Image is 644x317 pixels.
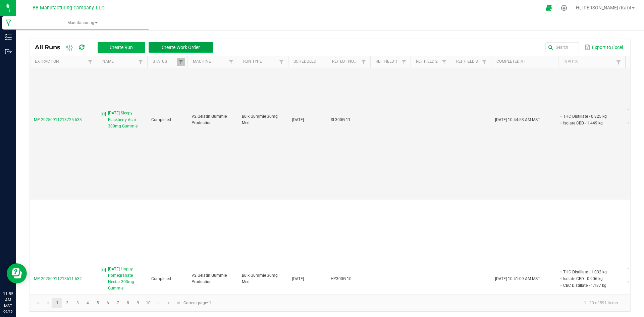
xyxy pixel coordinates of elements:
p: 09/19 [3,309,13,314]
button: Export to Excel [583,42,625,53]
span: MP-20250911213611-632 [34,276,82,281]
span: Manufacturing [16,20,149,26]
a: Ref Field 1Sortable [376,59,399,64]
span: [DATE] Sleepy Blackberry Acai 300mg Gummie [108,110,143,129]
div: All Runs [35,42,218,53]
a: Page 10 [144,298,153,308]
div: Manage settings [560,5,568,11]
span: Bulk Gummie 30mg Med [242,273,278,284]
inline-svg: Inventory [5,34,12,41]
span: Create Run [110,45,133,50]
span: [DATE] [292,117,304,122]
inline-svg: Manufacturing [5,19,12,26]
span: BB Manufacturing Company, LLC [33,5,104,11]
inline-svg: Outbound [5,48,12,55]
kendo-pager: Current page: 1 [30,295,630,312]
button: Create Run [98,42,145,53]
span: Create Work Order [162,45,200,50]
a: Page 5 [93,298,103,308]
span: MP-20250911213725-633 [34,117,82,122]
span: Go to the next page [166,300,171,306]
th: Inputs [558,56,625,68]
a: Go to the next page [164,298,174,308]
a: StatusSortable [153,59,176,64]
a: ExtractionSortable [35,59,86,64]
span: Go to the last page [176,300,181,306]
a: Page 11 [154,298,163,308]
a: Go to the last page [174,298,183,308]
a: Page 9 [133,298,143,308]
a: Ref Lot NumberSortable [332,59,359,64]
span: Hi, [PERSON_NAME] (Kat)! [576,5,631,10]
span: [DATE] [292,276,304,281]
a: Page 2 [62,298,72,308]
span: Completed [151,276,171,281]
a: Filter [360,58,368,66]
span: Bulk Gummie 30mg Med [242,114,278,125]
a: ScheduledSortable [293,59,324,64]
li: THC Distillate - 1.032 kg [562,269,615,275]
span: V2 Gelatin Gummie Production [192,114,227,125]
a: Run TypeSortable [243,59,277,64]
button: Create Work Order [149,42,213,53]
p: 11:55 AM MST [3,291,13,309]
span: [DATE] Happy Pomegranate Nectar 300mg Gummie [108,266,143,292]
a: Page 7 [113,298,123,308]
a: Filter [614,58,623,66]
span: [DATE] 10:44:53 AM MST [495,117,540,122]
a: Page 6 [103,298,113,308]
li: CBC Distillate - 1.137 kg [562,282,615,289]
a: Filter [137,58,145,66]
a: Page 4 [83,298,93,308]
span: Completed [151,117,171,122]
iframe: Resource center [7,263,27,283]
a: Filter [480,58,488,66]
a: Filter [227,58,235,66]
a: Filter [400,58,408,66]
a: Filter [440,58,448,66]
a: Ref Field 2Sortable [416,59,440,64]
kendo-pager-info: 1 - 30 of 591 items [215,298,623,309]
span: HY300G-10 [331,276,352,281]
a: Page 3 [73,298,83,308]
a: NameSortable [102,59,136,64]
a: Page 8 [123,298,133,308]
a: Page 1 [52,298,62,308]
span: [DATE] 10:41:09 AM MST [495,276,540,281]
a: Ref Field 3Sortable [456,59,480,64]
li: Isolate CBD - 0.906 kg [562,275,615,282]
span: Open Ecommerce Menu [541,1,556,14]
input: Search [545,42,579,52]
a: MachineSortable [193,59,227,64]
span: V2 Gelatin Gummie Production [192,273,227,284]
li: Isolate CBD - 1.449 kg [562,120,615,126]
span: SL300G-11 [331,117,351,122]
a: Manufacturing [16,16,149,30]
a: Completed AtSortable [496,59,555,64]
a: Filter [177,58,185,66]
a: Filter [86,58,94,66]
li: THC Distillate - 0.825 kg [562,113,615,120]
a: Filter [277,58,285,66]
